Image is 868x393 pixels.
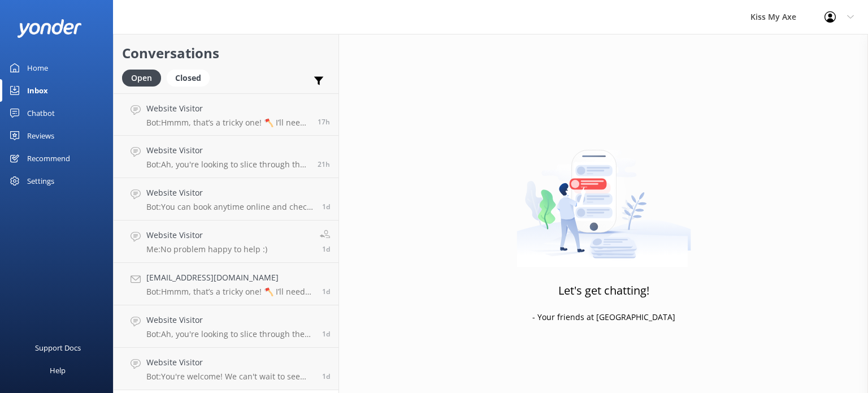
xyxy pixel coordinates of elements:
a: Open [122,71,167,84]
a: [EMAIL_ADDRESS][DOMAIN_NAME]Bot:Hmmm, that’s a tricky one! 🪓 I’ll need to pass this on to the Cus... [114,263,338,305]
span: Sep 18 2025 06:14pm (UTC +10:00) Australia/Sydney [318,117,330,127]
a: Website VisitorBot:Ah, you're looking to slice through the details! Here's the lowdown: - A Stand... [114,305,338,348]
div: Open [122,70,161,87]
a: Website VisitorBot:Hmmm, that’s a tricky one! 🪓 I’ll need to pass this on to the Customer Service... [114,93,338,136]
p: Bot: Hmmm, that’s a tricky one! 🪓 I’ll need to pass this on to the Customer Service Team — someon... [146,287,314,297]
p: - Your friends at [GEOGRAPHIC_DATA] [532,311,675,323]
img: artwork of a man stealing a conversation from at giant smartphone [517,126,691,267]
span: Sep 18 2025 10:29am (UTC +10:00) Australia/Sydney [322,244,330,254]
div: Settings [27,170,54,192]
div: Support Docs [35,336,81,359]
a: Website VisitorBot:Ah, you're looking to slice through the details! Here's the lowdown: - A Stand... [114,136,338,178]
h4: [EMAIL_ADDRESS][DOMAIN_NAME] [146,271,314,284]
h2: Conversations [122,42,330,64]
a: Website VisitorBot:You're welcome! We can't wait to see you all at Kiss My Axe for some axe-citin... [114,348,338,390]
h4: Website Visitor [146,356,314,369]
div: Recommend [27,147,70,170]
h4: Website Visitor [146,144,309,157]
div: Chatbot [27,102,55,124]
h4: Website Visitor [146,102,309,115]
span: Sep 17 2025 04:38pm (UTC +10:00) Australia/Sydney [322,372,330,381]
span: Sep 18 2025 10:59am (UTC +10:00) Australia/Sydney [322,202,330,211]
p: Bot: Hmmm, that’s a tricky one! 🪓 I’ll need to pass this on to the Customer Service Team — someon... [146,118,309,128]
span: Sep 17 2025 06:33pm (UTC +10:00) Australia/Sydney [322,329,330,339]
p: Bot: Ah, you're looking to slice through the details! Here's the lowdown: - A Standard Lane means... [146,329,314,339]
div: Closed [167,70,210,87]
p: Bot: You're welcome! We can't wait to see you all at Kiss My Axe for some axe-citing fun! [146,372,314,382]
p: Bot: You can book anytime online and check live availability! Just click BOOK NOW, select your lo... [146,202,314,212]
a: Website VisitorMe:No problem happy to help :)1d [114,221,338,263]
div: Help [50,359,66,382]
div: Inbox [27,79,48,102]
h4: Website Visitor [146,314,314,326]
h4: Website Visitor [146,229,267,241]
p: Bot: Ah, you're looking to slice through the details! Here's the lowdown: - A Standard Lane means... [146,159,309,170]
h4: Website Visitor [146,187,314,199]
div: Home [27,57,48,79]
a: Closed [167,71,215,84]
p: Me: No problem happy to help :) [146,244,267,254]
a: Website VisitorBot:You can book anytime online and check live availability! Just click BOOK NOW, ... [114,178,338,221]
span: Sep 18 2025 01:55pm (UTC +10:00) Australia/Sydney [318,159,330,169]
h3: Let's get chatting! [558,282,649,300]
span: Sep 18 2025 10:28am (UTC +10:00) Australia/Sydney [322,287,330,296]
div: Reviews [27,124,54,147]
img: yonder-white-logo.png [17,19,82,38]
